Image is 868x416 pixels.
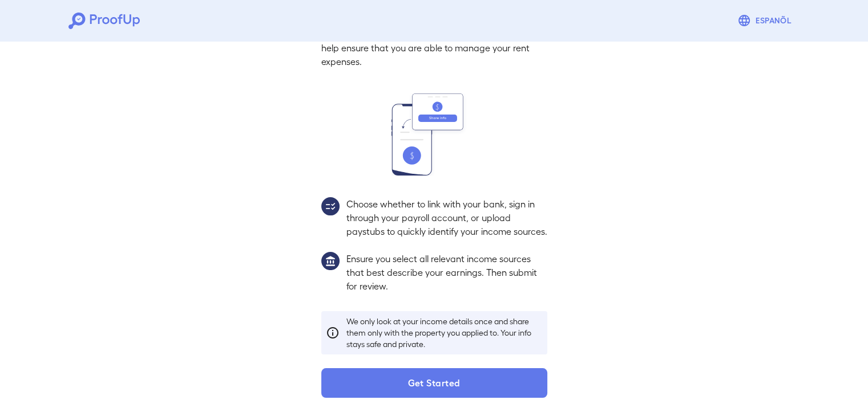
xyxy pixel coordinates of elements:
p: We only look at your income details once and share them only with the property you applied to. Yo... [346,316,543,350]
button: Espanõl [733,9,800,32]
button: Get Started [321,368,547,398]
p: Choose whether to link with your bank, sign in through your payroll account, or upload paystubs t... [346,197,547,238]
img: group2.svg [321,197,340,215]
img: transfer_money.svg [391,93,477,176]
p: In this step, you'll share your income sources with us to help ensure that you are able to manage... [321,27,547,68]
p: Ensure you select all relevant income sources that best describe your earnings. Then submit for r... [346,252,547,293]
img: group1.svg [321,252,340,270]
